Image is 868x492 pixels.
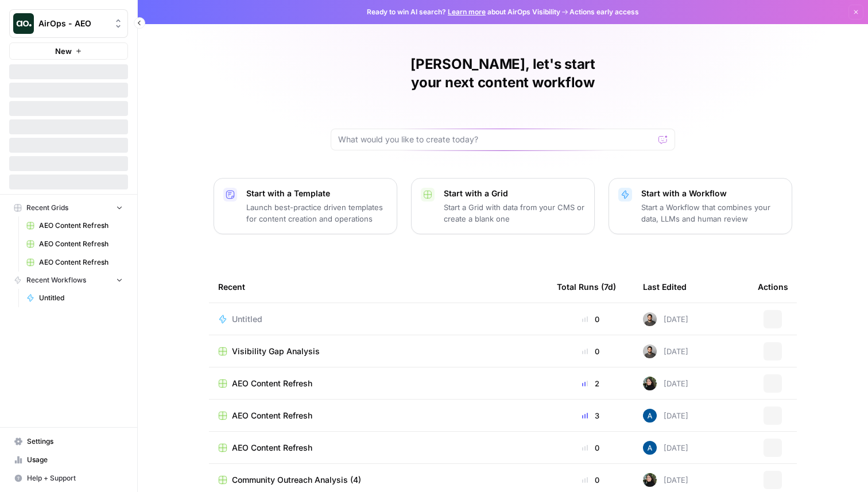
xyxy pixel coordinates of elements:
[643,377,657,390] img: eoqc67reg7z2luvnwhy7wyvdqmsw
[557,271,616,303] div: Total Runs (7d)
[9,199,128,216] button: Recent Grids
[643,441,688,455] div: [DATE]
[367,7,560,17] span: Ready to win AI search? about AirOps Visibility
[411,178,595,234] button: Start with a GridStart a Grid with data from your CMS or create a blank one
[232,378,312,389] span: AEO Content Refresh
[218,442,538,454] a: AEO Content Refresh
[218,410,538,421] a: AEO Content Refresh
[26,203,68,213] span: Recent Grids
[448,7,486,16] a: Learn more
[232,313,262,325] span: Untitled
[9,432,128,451] a: Settings
[643,377,688,390] div: [DATE]
[38,18,108,29] span: AirOps - AEO
[39,239,123,249] span: AEO Content Refresh
[232,346,320,357] span: Visibility Gap Analysis
[9,469,128,487] button: Help + Support
[643,409,657,423] img: he81ibor8lsei4p3qvg4ugbvimgp
[643,344,688,358] div: [DATE]
[557,346,625,357] div: 0
[246,202,387,224] p: Launch best-practice driven templates for content creation and operations
[643,271,687,303] div: Last Edited
[218,346,538,357] a: Visibility Gap Analysis
[338,134,654,145] input: What would you like to create today?
[643,441,657,455] img: he81ibor8lsei4p3qvg4ugbvimgp
[246,188,387,199] p: Start with a Template
[9,9,128,38] button: Workspace: AirOps - AEO
[27,436,123,447] span: Settings
[55,45,72,57] span: New
[557,442,625,454] div: 0
[21,235,128,253] a: AEO Content Refresh
[643,473,657,487] img: eoqc67reg7z2luvnwhy7wyvdqmsw
[331,55,675,92] h1: [PERSON_NAME], let's start your next content workflow
[214,178,397,234] button: Start with a TemplateLaunch best-practice driven templates for content creation and operations
[27,473,123,483] span: Help + Support
[557,378,625,389] div: 2
[27,455,123,465] span: Usage
[39,257,123,268] span: AEO Content Refresh
[13,13,34,34] img: AirOps - AEO Logo
[641,188,782,199] p: Start with a Workflow
[232,442,312,454] span: AEO Content Refresh
[9,42,128,60] button: New
[21,289,128,307] a: Untitled
[569,7,639,17] span: Actions early access
[39,220,123,231] span: AEO Content Refresh
[643,312,688,326] div: [DATE]
[643,473,688,487] div: [DATE]
[758,271,788,303] div: Actions
[643,312,657,326] img: 16hj2zu27bdcdvv6x26f6v9ttfr9
[26,275,86,285] span: Recent Workflows
[218,271,538,303] div: Recent
[232,410,312,421] span: AEO Content Refresh
[21,253,128,272] a: AEO Content Refresh
[9,451,128,469] a: Usage
[21,216,128,235] a: AEO Content Refresh
[218,313,538,325] a: Untitled
[444,202,585,224] p: Start a Grid with data from your CMS or create a blank one
[9,272,128,289] button: Recent Workflows
[39,293,123,303] span: Untitled
[557,313,625,325] div: 0
[609,178,792,234] button: Start with a WorkflowStart a Workflow that combines your data, LLMs and human review
[643,409,688,423] div: [DATE]
[218,474,538,486] a: Community Outreach Analysis (4)
[643,344,657,358] img: 16hj2zu27bdcdvv6x26f6v9ttfr9
[641,202,782,224] p: Start a Workflow that combines your data, LLMs and human review
[444,188,585,199] p: Start with a Grid
[232,474,361,486] span: Community Outreach Analysis (4)
[557,474,625,486] div: 0
[557,410,625,421] div: 3
[218,378,538,389] a: AEO Content Refresh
